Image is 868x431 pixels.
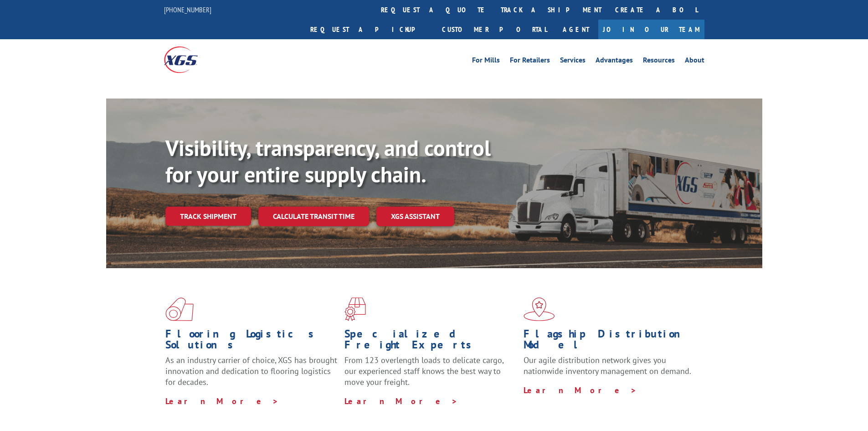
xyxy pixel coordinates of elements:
a: For Retailers [510,57,550,67]
p: From 123 overlength loads to delicate cargo, our experienced staff knows the best way to move you... [344,355,517,395]
a: Advantages [596,57,633,67]
a: Services [560,57,586,67]
img: xgs-icon-flagship-distribution-model-red [524,297,555,321]
a: Request a pickup [303,20,435,39]
a: Learn More > [165,396,279,406]
a: About [685,57,704,67]
a: Learn More > [344,396,458,406]
a: Join Our Team [598,20,704,39]
a: For Mills [472,57,500,67]
img: xgs-icon-total-supply-chain-intelligence-red [165,297,194,321]
h1: Flooring Logistics Solutions [165,328,338,355]
span: As an industry carrier of choice, XGS has brought innovation and dedication to flooring logistics... [165,355,337,387]
span: Our agile distribution network gives you nationwide inventory management on demand. [524,355,691,376]
a: Customer Portal [435,20,554,39]
h1: Flagship Distribution Model [524,328,696,355]
h1: Specialized Freight Experts [344,328,517,355]
a: Resources [643,57,675,67]
a: Agent [554,20,598,39]
b: Visibility, transparency, and control for your entire supply chain. [165,134,491,188]
a: Track shipment [165,207,251,226]
img: xgs-icon-focused-on-flooring-red [344,297,366,321]
a: Calculate transit time [258,207,369,226]
a: [PHONE_NUMBER] [164,5,211,14]
a: XGS ASSISTANT [376,207,454,226]
a: Learn More > [524,385,637,395]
